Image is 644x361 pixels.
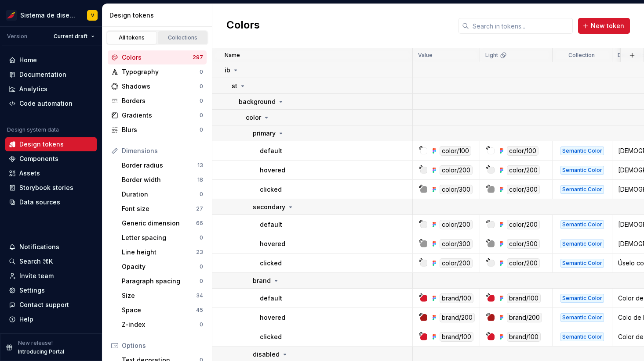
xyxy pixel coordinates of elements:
p: background [239,97,276,106]
div: color/300 [440,185,473,194]
div: color/100 [440,146,471,156]
p: Collection [568,52,595,59]
div: Options [122,341,203,350]
div: Semantic Color [560,166,604,175]
p: disabled [253,350,280,359]
div: Typography [122,68,200,76]
a: Letter spacing0 [118,231,207,245]
p: Name [225,52,240,59]
div: Z-index [122,320,200,329]
div: Semantic Color [560,259,604,268]
div: 45 [196,307,203,314]
div: Semantic Color [560,239,604,248]
p: secondary [253,203,285,211]
div: color/300 [507,239,540,249]
a: Duration0 [118,187,207,201]
div: 0 [200,234,203,241]
div: brand/100 [507,332,541,342]
a: Data sources [5,195,97,209]
div: Semantic Color [560,220,604,229]
div: Invite team [19,272,54,280]
div: Design system data [7,126,59,133]
span: Current draft [54,33,87,40]
div: color/300 [507,185,540,194]
button: Search ⌘K [5,254,97,268]
p: Light [485,52,498,59]
a: Z-index0 [118,318,207,332]
div: Storybook stories [19,183,73,192]
div: 0 [200,263,203,270]
button: Current draft [50,30,98,43]
div: Colors [122,53,193,62]
a: Typography0 [108,65,207,79]
a: Space45 [118,303,207,317]
h2: Colors [226,18,260,34]
div: color/200 [507,220,540,229]
div: Contact support [19,300,69,309]
a: Border width18 [118,173,207,187]
div: color/200 [440,220,473,229]
p: clicked [260,332,282,341]
div: Design tokens [19,140,64,149]
div: 0 [200,83,203,90]
a: Colors297 [108,50,207,64]
img: 55604660-494d-44a9-beb2-692398e9940a.png [6,10,17,21]
div: color/100 [507,146,538,156]
span: New token [591,21,624,30]
div: Semantic Color [560,313,604,322]
div: Design tokens [109,11,208,20]
p: ib [225,66,230,75]
div: Data sources [19,198,60,207]
div: Code automation [19,99,73,108]
p: hovered [260,239,285,248]
div: 0 [200,97,203,104]
a: Size34 [118,289,207,303]
a: Shadows0 [108,79,207,93]
button: Contact support [5,298,97,312]
div: 0 [200,191,203,198]
div: brand/100 [440,293,473,303]
div: color/200 [440,165,473,175]
button: Help [5,312,97,326]
p: clicked [260,185,282,194]
a: Paragraph spacing0 [118,274,207,288]
div: Shadows [122,82,200,91]
p: default [260,220,282,229]
p: st [232,82,237,90]
div: Components [19,154,58,163]
div: brand/100 [440,332,473,342]
a: Storybook stories [5,181,97,195]
a: Blurs0 [108,123,207,137]
div: 0 [200,321,203,328]
div: brand/100 [507,293,541,303]
a: Code automation [5,97,97,111]
div: Notifications [19,243,59,251]
div: color/200 [440,258,473,268]
div: 297 [193,54,203,61]
p: color [246,113,261,122]
div: Semantic Color [560,294,604,303]
div: Space [122,306,196,315]
div: Borders [122,97,200,105]
a: Border radius13 [118,158,207,172]
div: 66 [196,220,203,227]
a: Documentation [5,68,97,82]
a: Generic dimension66 [118,216,207,230]
a: Font size27 [118,202,207,216]
div: color/200 [507,258,540,268]
a: Opacity0 [118,260,207,274]
p: clicked [260,259,282,268]
div: brand/200 [507,313,542,322]
div: Semantic Color [560,332,604,341]
a: Settings [5,283,97,297]
div: 18 [197,176,203,183]
div: Help [19,315,33,324]
div: Search ⌘K [19,257,53,266]
div: Generic dimension [122,219,196,228]
div: Dimensions [122,147,203,155]
a: Home [5,53,97,67]
button: Notifications [5,240,97,254]
a: Assets [5,166,97,180]
button: New token [578,18,630,34]
div: V [91,12,94,19]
